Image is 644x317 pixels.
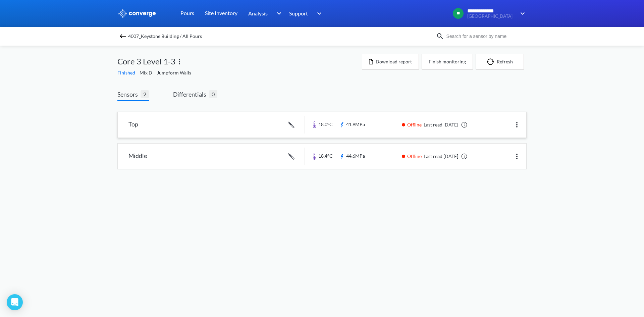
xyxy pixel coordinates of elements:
img: more.svg [175,58,183,66]
span: 2 [141,90,149,98]
span: 0 [209,90,217,98]
img: downArrow.svg [272,9,283,17]
button: Download report [362,54,419,70]
span: [GEOGRAPHIC_DATA] [467,14,516,19]
input: Search for a sensor by name [444,33,525,40]
span: Core 3 Level 1-3 [117,55,175,68]
span: Differentials [173,90,209,99]
button: Finish monitoring [422,54,473,70]
img: more.svg [513,121,521,129]
img: more.svg [513,152,521,160]
span: Support [289,9,308,17]
span: Sensors [117,90,141,99]
img: icon-search.svg [436,32,444,40]
img: logo_ewhite.svg [117,9,156,18]
img: downArrow.svg [313,9,323,17]
img: downArrow.svg [516,9,527,17]
button: Refresh [476,54,524,70]
span: Finished [117,70,137,75]
span: Analysis [248,9,268,17]
span: 4007_Keystone Building / All Pours [128,32,202,41]
img: icon-file.svg [369,59,373,64]
span: - [137,70,140,75]
div: Open Intercom Messenger [7,294,23,310]
div: Mix D – Jumpform Walls [117,69,362,76]
img: backspace.svg [119,32,127,40]
img: icon-refresh.svg [487,58,497,65]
